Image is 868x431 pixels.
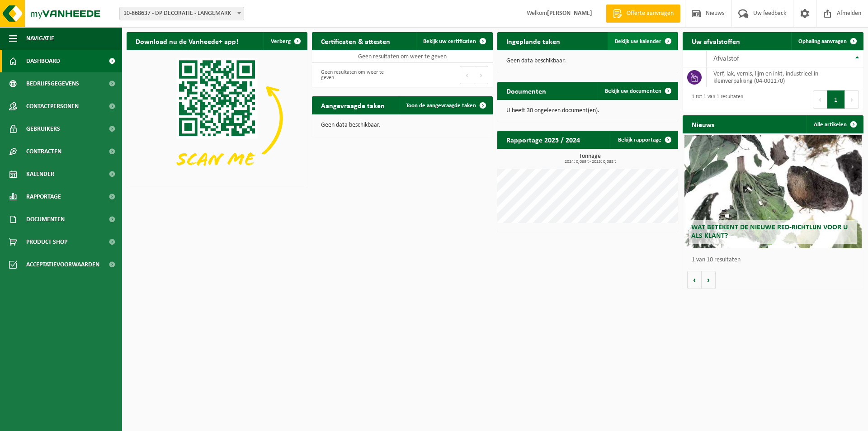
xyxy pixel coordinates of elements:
span: Bekijk uw certificaten [423,38,476,44]
button: Previous [813,90,827,109]
a: Bekijk uw certificaten [416,32,492,50]
a: Offerte aanvragen [606,5,680,23]
span: Navigatie [26,27,54,50]
button: Volgende [702,271,716,289]
span: 10-868637 - DP DECORATIE - LANGEMARK [120,7,244,20]
a: Bekijk rapportage [611,131,677,149]
span: Wat betekent de nieuwe RED-richtlijn voor u als klant? [691,224,848,240]
span: Kalender [26,163,54,185]
span: Rapportage [26,185,61,208]
h3: Tonnage [502,153,678,164]
span: Dashboard [26,50,60,72]
h2: Ingeplande taken [497,32,569,50]
span: Documenten [26,208,65,231]
button: 1 [827,90,845,109]
span: Bedrijfsgegevens [26,72,79,95]
span: Bekijk uw kalender [615,38,661,44]
span: Product Shop [26,231,67,253]
h2: Rapportage 2025 / 2024 [497,131,589,148]
a: Bekijk uw documenten [598,82,677,100]
h2: Certificaten & attesten [312,32,399,50]
span: Afvalstof [713,55,739,62]
a: Alle artikelen [807,115,863,133]
h2: Aangevraagde taken [312,96,394,114]
p: U heeft 30 ongelezen document(en). [506,108,669,114]
span: Verberg [271,38,291,44]
p: Geen data beschikbaar. [506,58,669,64]
td: Geen resultaten om weer te geven [312,50,493,63]
p: Geen data beschikbaar. [321,122,484,128]
strong: [PERSON_NAME] [547,10,592,17]
td: verf, lak, vernis, lijm en inkt, industrieel in kleinverpakking (04-001170) [707,67,863,87]
span: Toon de aangevraagde taken [406,103,476,109]
h2: Uw afvalstoffen [683,32,749,50]
span: 10-868637 - DP DECORATIE - LANGEMARK [119,7,244,20]
button: Vorige [687,271,702,289]
a: Wat betekent de nieuwe RED-richtlijn voor u als klant? [684,135,862,248]
button: Next [845,90,859,109]
button: Next [474,66,488,84]
h2: Nieuws [683,115,723,133]
div: 1 tot 1 van 1 resultaten [687,90,743,109]
h2: Download nu de Vanheede+ app! [127,32,247,50]
span: Acceptatievoorwaarden [26,253,99,276]
a: Ophaling aanvragen [791,32,863,50]
a: Bekijk uw kalender [608,32,677,50]
span: Contactpersonen [26,95,79,118]
div: Geen resultaten om weer te geven [316,65,398,85]
a: Toon de aangevraagde taken [399,96,492,114]
span: 2024: 0,069 t - 2025: 0,088 t [502,160,678,164]
span: Offerte aanvragen [624,9,676,18]
button: Previous [460,66,474,84]
span: Bekijk uw documenten [605,88,661,94]
button: Verberg [264,32,307,50]
h2: Documenten [497,82,555,99]
img: Download de VHEPlus App [127,50,307,186]
span: Gebruikers [26,118,60,140]
span: Ophaling aanvragen [798,38,847,44]
span: Contracten [26,140,61,163]
p: 1 van 10 resultaten [692,257,859,263]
